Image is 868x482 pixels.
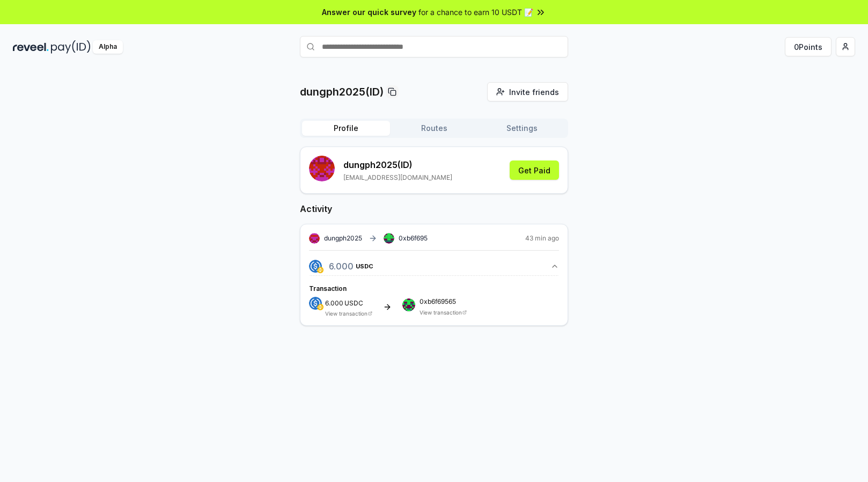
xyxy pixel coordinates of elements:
button: Routes [390,121,478,136]
div: 6.000USDC [309,275,559,317]
span: USDC [344,300,363,306]
span: 6.000 [325,299,343,307]
p: dungph2025 (ID) [343,158,452,171]
img: reveel_dark [13,40,49,54]
span: 0xb6f695 [399,234,428,242]
span: dungph2025 [324,234,362,243]
img: logo.png [309,297,322,310]
span: 0xb6f69565 [420,298,467,305]
img: pay_id [51,40,91,54]
p: [EMAIL_ADDRESS][DOMAIN_NAME] [343,173,452,182]
button: Invite friends [487,82,568,101]
h2: Activity [300,202,568,215]
span: Answer our quick survey [322,6,416,18]
button: Settings [478,121,566,136]
a: View transaction [420,309,462,316]
p: dungph2025(ID) [300,84,384,99]
button: Profile [302,121,390,136]
img: logo.png [317,267,323,273]
span: Transaction [309,284,347,293]
div: Alpha [93,40,123,54]
img: logo.png [317,304,323,310]
span: 43 min ago [525,234,559,243]
button: 0Points [785,37,832,56]
span: Invite friends [509,86,559,98]
img: logo.png [309,260,322,273]
a: View transaction [325,310,367,317]
span: for a chance to earn 10 USDT 📝 [418,6,533,18]
button: Get Paid [510,160,559,180]
button: 6.000USDC [309,257,559,275]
